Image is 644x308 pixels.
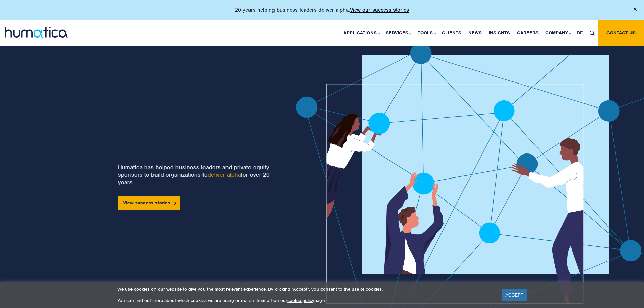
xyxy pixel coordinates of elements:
p: 20 years helping business leaders deliver alpha. [235,7,409,14]
a: Tools [414,20,438,46]
p: You can find out more about which cookies we are using or switch them off on our page. [117,298,494,303]
a: ACCEPT [502,289,527,301]
a: Services [382,20,414,46]
img: logo [5,27,68,38]
a: cookie policy [287,298,314,303]
a: DE [574,20,586,46]
a: Applications [340,20,382,46]
img: arrowicon [174,202,176,205]
a: Careers [514,20,542,46]
span: DE [577,30,583,36]
p: We use cookies on our website to give you the most relevant experience. By clicking “Accept”, you... [117,286,494,292]
a: deliver alpha [207,171,241,179]
img: search_icon [590,31,595,36]
a: Clients [438,20,465,46]
a: Insights [485,20,514,46]
a: Contact us [598,20,644,46]
a: Company [542,20,574,46]
a: View success stories [118,196,180,210]
p: Humatica has helped business leaders and private equity sponsors to build organizations to for ov... [118,164,274,186]
a: News [465,20,485,46]
a: View our success stories [350,7,409,14]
